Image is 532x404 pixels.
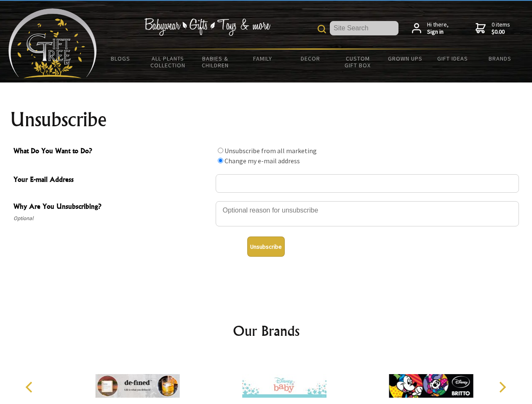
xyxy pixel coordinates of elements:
input: Your E-mail Address [216,174,519,193]
button: Unsubscribe [247,237,285,257]
img: Babywear - Gifts - Toys & more [144,18,270,36]
button: Next [493,378,511,396]
a: Grown Ups [381,50,429,67]
a: Family [239,50,287,67]
span: Why Are You Unsubscribing? [13,201,211,213]
label: Unsubscribe from all marketing [225,146,317,155]
strong: Sign in [427,28,449,36]
a: 0 items$0.00 [476,21,510,36]
input: Site Search [330,21,398,35]
span: What Do You Want to Do? [13,146,211,158]
a: All Plants Collection [144,50,192,74]
a: Babies & Children [192,50,239,74]
a: Decor [286,50,334,67]
span: 0 items [492,21,510,36]
span: Your E-mail Address [13,174,211,186]
label: Change my e-mail address [225,157,300,165]
span: Hi there, [427,21,449,36]
input: What Do You Want to Do? [218,158,223,163]
strong: $0.00 [492,28,510,36]
h2: Our Brands [17,321,516,341]
a: Hi there,Sign in [412,21,449,36]
a: BLOGS [97,50,144,67]
span: Optional [13,213,211,223]
a: Custom Gift Box [334,50,382,74]
a: Gift Ideas [429,50,476,67]
img: Babyware - Gifts - Toys and more... [8,8,97,78]
button: Previous [21,378,40,396]
a: Brands [476,50,524,67]
img: product search [318,25,326,33]
input: What Do You Want to Do? [218,148,223,153]
textarea: Why Are You Unsubscribing? [216,201,519,226]
h1: Unsubscribe [10,109,522,130]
